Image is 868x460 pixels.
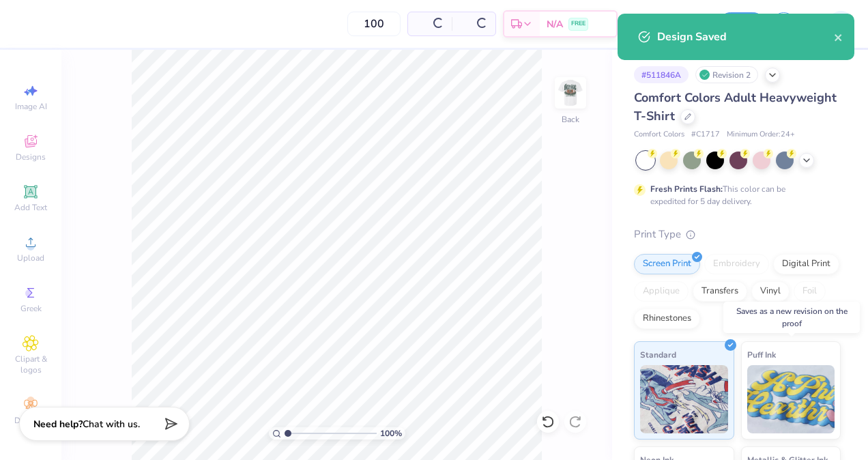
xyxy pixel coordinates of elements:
[571,19,585,29] span: FREE
[15,101,47,112] span: Image AI
[657,29,834,45] div: Design Saved
[834,29,843,45] button: close
[14,202,47,213] span: Add Text
[14,415,47,426] span: Decorate
[20,303,42,314] span: Greek
[83,418,140,431] span: Chat with us.
[640,365,728,433] img: Standard
[16,152,46,162] span: Designs
[380,427,402,440] span: 100 %
[547,17,563,31] span: N/A
[17,253,44,263] span: Upload
[645,10,712,38] input: Untitled Design
[747,365,835,433] img: Puff Ink
[33,418,83,431] strong: Need help?
[347,12,401,36] input: – –
[7,354,55,375] span: Clipart & logos
[723,302,860,333] div: Saves as a new revision on the proof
